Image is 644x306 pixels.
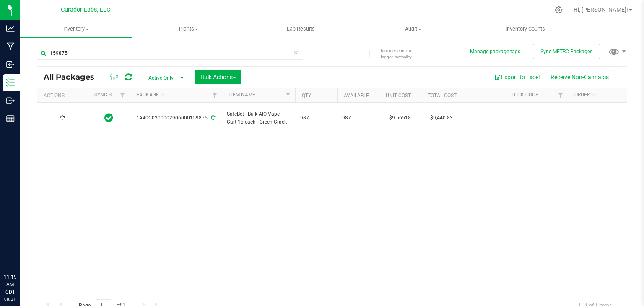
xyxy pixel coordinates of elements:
a: Filter [554,88,568,102]
a: Available [344,93,369,99]
a: Item Name [229,92,255,98]
a: Filter [116,88,130,102]
a: Inventory [20,20,132,38]
span: Plants [133,25,244,33]
td: $9.56518 [379,103,421,134]
span: Lab Results [275,25,326,33]
span: Sync METRC Packages [540,49,592,54]
a: Filter [281,88,295,102]
a: Sync Status [94,92,127,98]
a: Plants [132,20,245,38]
a: Qty [302,93,311,99]
button: Export to Excel [489,70,545,84]
iframe: Resource center [8,239,34,264]
span: 987 [342,114,374,122]
a: Package ID [136,92,165,98]
div: Manage settings [553,6,564,14]
inline-svg: Manufacturing [6,42,15,51]
inline-svg: Reports [6,114,15,123]
a: Order Id [574,92,596,98]
a: Filter [617,88,631,102]
inline-svg: Outbound [6,96,15,105]
a: Lab Results [245,20,357,38]
p: 11:19 AM CDT [4,273,16,296]
span: In Sync [104,112,113,124]
a: Lock Code [512,92,538,98]
button: Sync METRC Packages [533,44,600,59]
inline-svg: Analytics [6,24,15,33]
a: Audit [357,20,469,38]
input: Search Package ID, Item Name, SKU, Lot or Part Number... [37,47,303,60]
span: 987 [300,114,332,122]
span: Sync from Compliance System [210,115,215,121]
span: Inventory Counts [494,25,556,33]
a: Inventory Counts [469,20,582,38]
span: Clear [293,47,299,58]
a: Filter [208,88,222,102]
button: Bulk Actions [195,70,241,84]
div: 1A40C0300002906000159875 [128,114,223,122]
span: SafeBet - Bulk AIO Vape Cart 1g each - Green Crack [227,110,290,126]
span: Curador Labs, LLC [61,6,110,13]
inline-svg: Inbound [6,60,15,69]
span: Audit [357,25,469,33]
button: Receive Non-Cannabis [545,70,614,84]
button: Manage package tags [470,48,520,55]
inline-svg: Inventory [6,78,15,87]
span: Bulk Actions [200,74,236,80]
span: Hi, [PERSON_NAME]! [574,6,628,13]
a: Unit Cost [386,93,411,99]
span: Include items not tagged for facility [381,47,423,60]
p: 08/21 [4,296,16,302]
span: Inventory [20,25,132,33]
div: Actions [44,93,84,99]
span: All Packages [44,73,103,82]
span: $9,440.83 [426,112,457,124]
a: Total Cost [428,93,457,99]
